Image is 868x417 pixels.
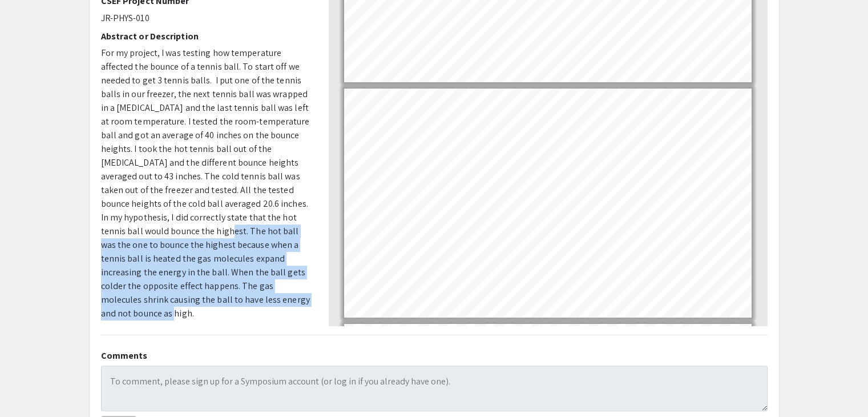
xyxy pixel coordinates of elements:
[101,47,310,319] span: For my project, I was testing how temperature affected the bounce of a tennis ball. To start off ...
[101,350,768,361] h2: Comments
[339,83,757,323] div: Page 2
[101,11,312,25] p: JR-PHYS-010
[101,31,312,42] h2: Abstract or Description
[9,366,49,408] iframe: Chat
